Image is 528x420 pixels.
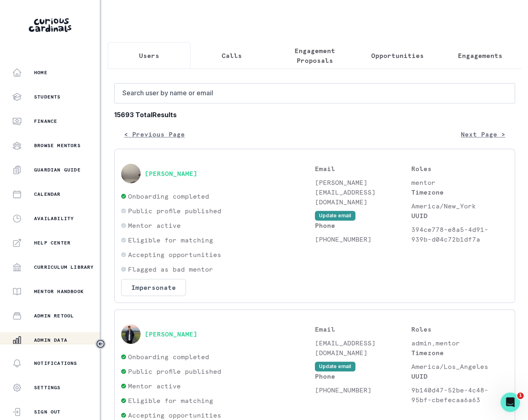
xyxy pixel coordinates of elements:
[34,313,74,319] p: Admin Retool
[34,215,74,222] p: Availability
[315,211,355,221] button: Update email
[114,126,195,142] button: < Previous Page
[128,396,213,405] p: Eligible for matching
[34,264,94,270] p: Curriculum Library
[458,51,502,60] p: Engagements
[34,240,71,246] p: Help Center
[95,339,106,349] button: Toggle sidebar
[34,94,61,100] p: Students
[315,234,412,244] p: [PHONE_NUMBER]
[371,51,424,60] p: Opportunities
[34,384,61,391] p: Settings
[411,371,508,381] p: UUID
[34,118,57,124] p: Finance
[411,338,508,348] p: admin,mentor
[34,409,61,415] p: Sign Out
[128,191,209,201] p: Onboarding completed
[411,164,508,174] p: Roles
[128,410,221,420] p: Accepting opportunities
[145,330,197,338] button: [PERSON_NAME]
[128,366,221,376] p: Public profile published
[128,206,221,216] p: Public profile published
[411,187,508,197] p: Timezone
[315,324,412,334] p: Email
[145,169,197,178] button: [PERSON_NAME]
[315,385,412,395] p: [PHONE_NUMBER]
[411,225,508,244] p: 394ce778-e8a5-4d91-939b-d04c72b1df7a
[29,18,71,32] img: Curious Cardinals Logo
[451,126,515,142] button: Next Page >
[114,110,515,120] b: 15693 Total Results
[315,362,355,371] button: Update email
[34,360,77,366] p: Notifications
[411,324,508,334] p: Roles
[315,164,412,174] p: Email
[280,46,349,65] p: Engagement Proposals
[411,348,508,358] p: Timezone
[34,288,84,295] p: Mentor Handbook
[128,264,213,274] p: Flagged as bad mentor
[411,362,508,371] p: America/Los_Angeles
[315,221,412,230] p: Phone
[411,201,508,211] p: America/New_York
[222,51,242,60] p: Calls
[128,221,181,230] p: Mentor active
[411,385,508,405] p: 9b140d47-52be-4c48-95bf-cbefecaa6a63
[411,178,508,187] p: mentor
[411,211,508,221] p: UUID
[139,51,159,60] p: Users
[34,191,61,197] p: Calendar
[315,338,412,358] p: [EMAIL_ADDRESS][DOMAIN_NAME]
[34,69,47,76] p: Home
[34,337,67,343] p: Admin Data
[315,178,412,207] p: [PERSON_NAME][EMAIL_ADDRESS][DOMAIN_NAME]
[500,392,520,412] iframe: Intercom live chat
[517,392,524,399] span: 1
[128,381,181,391] p: Mentor active
[128,235,213,245] p: Eligible for matching
[34,167,81,173] p: Guardian Guide
[121,279,186,296] button: Impersonate
[315,371,412,381] p: Phone
[128,352,209,362] p: Onboarding completed
[34,142,81,149] p: Browse Mentors
[128,250,221,259] p: Accepting opportunities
